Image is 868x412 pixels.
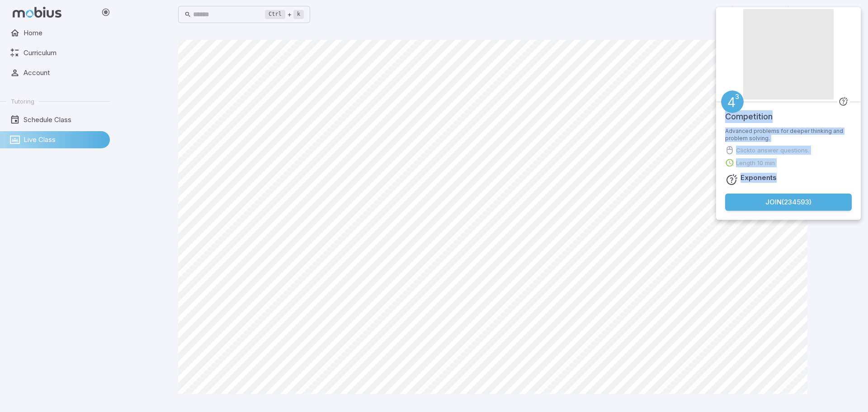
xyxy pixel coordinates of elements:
[725,194,852,211] button: Join(234593)
[721,90,744,113] a: Exponents
[24,48,104,58] span: Curriculum
[24,135,104,145] span: Live Class
[24,115,104,125] span: Schedule Class
[725,128,852,142] p: Advanced problems for deeper thinking and problem solving.
[713,6,731,23] button: Join in Zoom Client
[11,97,34,105] span: Tutoring
[24,28,104,38] span: Home
[852,10,858,19] button: close
[725,101,773,123] h5: Competition
[24,68,104,78] span: Account
[741,173,777,183] h6: Exponents
[752,6,769,23] button: Report an Issue
[265,10,285,19] kbd: Ctrl
[716,7,861,220] div: Join Activity
[736,158,775,167] p: Length 10 min
[293,10,304,19] kbd: k
[735,6,752,23] button: Fullscreen Game
[769,6,786,23] button: Start Drawing on Questions
[265,9,304,20] div: +
[736,146,809,155] p: Click to answer questions.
